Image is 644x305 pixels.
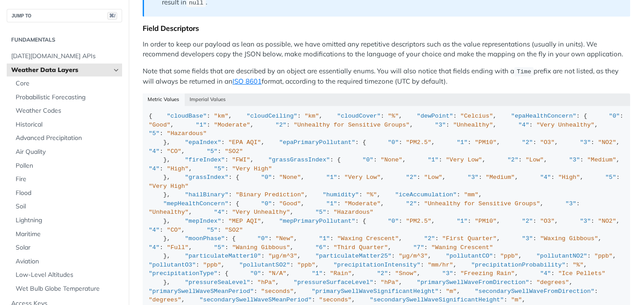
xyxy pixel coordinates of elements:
h2: Fundamentals [7,36,122,44]
span: "Very Unhealthy" [232,209,290,216]
span: "Very Low" [344,174,381,181]
span: "ppb" [203,262,221,268]
span: "precipitationType" [149,270,218,277]
a: Historical [11,118,122,131]
span: "ppb" [297,262,316,268]
span: "iceAccumulation" [395,191,457,198]
span: "1" [326,174,337,181]
span: Wet Bulb Globe Temperature [16,284,120,293]
a: Probabilistic Forecasting [11,91,122,104]
span: Flood [16,189,120,198]
span: "humidity" [322,191,359,198]
span: "mm/hr" [428,262,453,268]
span: "3" [580,218,591,225]
span: "0" [363,157,373,163]
span: "Celcius" [460,113,493,119]
span: "primarySwellWaveSignificantHeight" [312,288,439,295]
span: "grassGrassIndex" [268,157,330,163]
a: Fire [11,173,122,186]
a: Solar [11,241,122,254]
span: "Low" [424,174,442,181]
span: "5" [214,165,225,172]
span: "NO2" [598,218,616,225]
span: "1" [428,157,438,163]
span: "Moderate" [344,200,381,207]
span: "μg/m^3" [268,253,297,259]
span: Lightning [16,216,120,225]
a: [DATE][DOMAIN_NAME] APIs [7,50,122,63]
span: "pollutantO3" [149,262,196,268]
span: "seconds" [319,297,352,303]
span: "Very High" [149,183,189,190]
span: "MEP AQI" [229,218,261,225]
span: "Medium" [486,174,515,181]
span: "ppb" [594,253,613,259]
span: "mepIndex" [185,218,221,225]
span: "pollutantCO" [446,253,493,259]
span: "CO" [167,148,181,155]
span: "5" [605,174,616,181]
span: "μg/m^3" [399,253,428,259]
span: "High" [167,165,189,172]
a: Maritime [11,228,122,241]
span: "PM10" [475,218,497,225]
span: "secondarySwellWaveSignificantHeight" [370,297,504,303]
span: Time [517,68,531,75]
span: "3" [522,235,533,242]
span: "1" [196,122,207,128]
span: [DATE][DOMAIN_NAME] APIs [11,52,120,61]
span: Solar [16,243,120,252]
span: "mepPrimaryPollutant" [279,218,355,225]
a: Weather Codes [11,104,122,118]
a: Aviation [11,255,122,268]
span: "PM2.5" [406,218,432,225]
span: "4" [214,209,225,216]
span: "PM2.5" [406,139,432,146]
span: "3" [569,157,580,163]
span: "cloudBase" [167,113,207,119]
span: "0" [609,113,620,119]
span: "0" [250,270,261,277]
span: "precipitationProbability" [471,262,566,268]
span: "degrees" [536,279,569,286]
span: "1" [312,270,322,277]
a: Pollen [11,159,122,173]
span: "3" [580,139,591,146]
span: "None" [279,174,301,181]
span: "Waning Crescent" [432,244,493,251]
span: "Very High" [232,165,272,172]
span: "precipitationIntensity" [334,262,420,268]
span: "O3" [540,218,555,225]
span: "hailBinary" [185,191,229,198]
span: "degrees" [149,297,182,303]
span: "1" [457,139,467,146]
span: "ppb" [500,253,518,259]
span: "secondarySwellWaveSMeanPeriod" [199,297,312,303]
span: "2" [522,218,533,225]
span: "New" [275,235,294,242]
span: "NO2" [598,139,616,146]
span: "km" [305,113,319,119]
span: "Third Quarter" [334,244,388,251]
a: Air Quality [11,145,122,159]
span: "Good" [149,122,171,128]
span: "4" [518,122,529,128]
a: Wet Bulb Globe Temperature [11,282,122,296]
span: "5" [315,209,326,216]
span: "Snow" [395,270,417,277]
span: "2" [522,139,533,146]
span: "mm" [464,191,478,198]
span: "4" [540,174,551,181]
span: "3" [468,174,479,181]
span: "6" [315,244,326,251]
span: "pressureSurfaceLevel" [294,279,373,286]
span: "0" [261,200,272,207]
span: "Very Unhealthy" [537,122,595,128]
a: Advanced Precipitation [11,131,122,145]
span: "Unhealthy" [149,209,189,216]
span: "seconds" [261,288,294,295]
span: "m" [446,288,457,295]
span: Probabilistic Forecasting [16,93,120,102]
a: Soil [11,200,122,213]
span: "epaHealthConcern" [511,113,576,119]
